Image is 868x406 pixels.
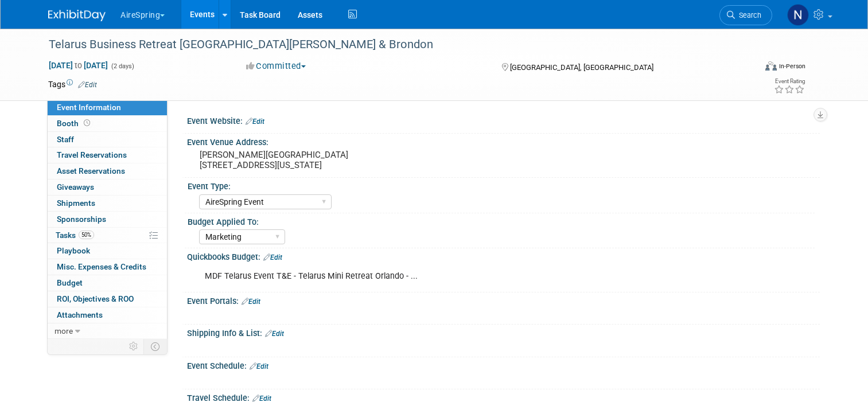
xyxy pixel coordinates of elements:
a: Budget [48,275,167,291]
span: Misc. Expenses & Credits [57,262,146,271]
span: ROI, Objectives & ROO [57,294,134,303]
div: Travel Schedule: [187,389,820,404]
a: Asset Reservations [48,163,167,179]
span: Attachments [57,310,103,319]
span: Tasks [56,231,94,240]
div: Event Portals: [187,292,820,307]
div: Budget Applied To: [188,213,815,228]
a: Edit [252,395,271,403]
a: Shipments [48,196,167,211]
img: Natalie Pyron [787,4,809,26]
td: Personalize Event Tab Strip [124,339,144,354]
span: 50% [79,231,94,239]
span: more [55,326,73,335]
span: to [73,61,84,70]
a: Tasks50% [48,228,167,243]
a: Edit [263,253,282,261]
a: Giveaways [48,179,167,195]
a: Edit [250,362,268,370]
span: Asset Reservations [57,166,125,175]
td: Tags [48,79,97,90]
span: [GEOGRAPHIC_DATA], [GEOGRAPHIC_DATA] [510,63,653,72]
span: Giveaways [57,182,94,192]
span: Shipments [57,198,95,208]
a: more [48,323,167,339]
a: Staff [48,132,167,147]
td: Toggle Event Tabs [144,339,168,354]
a: Edit [265,330,284,338]
div: Event Schedule: [187,357,820,372]
a: ROI, Objectives & ROO [48,291,167,307]
div: Event Venue Address: [187,134,820,148]
a: Attachments [48,307,167,323]
span: [DATE] [DATE] [48,60,108,71]
span: Travel Reservations [57,150,127,159]
img: Format-Inperson.png [765,61,777,71]
span: Playbook [57,246,90,255]
div: Shipping Info & List: [187,325,820,339]
img: ExhibitDay [48,10,106,21]
span: Event Information [57,103,121,112]
div: Event Rating [774,79,805,84]
span: Budget [57,278,83,287]
span: Staff [57,135,74,144]
div: Event Website: [187,112,820,127]
a: Event Information [48,100,167,115]
a: Playbook [48,243,167,259]
span: Booth [57,119,92,128]
a: Travel Reservations [48,147,167,163]
pre: [PERSON_NAME][GEOGRAPHIC_DATA] [STREET_ADDRESS][US_STATE] [200,150,438,170]
a: Edit [246,118,264,126]
div: Event Type: [188,178,815,192]
a: Edit [78,81,97,89]
a: Sponsorships [48,212,167,227]
div: MDF Telarus Event T&E - Telarus Mini Retreat Orlando - ... [197,265,697,288]
span: Booth not reserved yet [81,119,92,127]
a: Edit [242,298,260,306]
div: Quickbooks Budget: [187,248,820,263]
a: Misc. Expenses & Credits [48,259,167,275]
div: In-Person [779,62,805,71]
span: Sponsorships [57,214,106,224]
span: Search [735,11,761,19]
span: (2 days) [110,63,134,70]
button: Committed [242,60,310,72]
a: Booth [48,116,167,131]
a: Search [719,5,772,25]
div: Event Format [694,60,805,77]
div: Telarus Business Retreat [GEOGRAPHIC_DATA][PERSON_NAME] & Brondon [45,34,741,55]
